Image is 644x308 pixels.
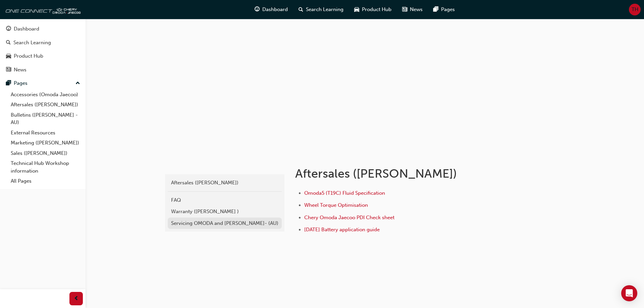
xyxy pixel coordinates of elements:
a: Warranty ([PERSON_NAME] ) [168,206,282,218]
a: FAQ [168,194,282,206]
h1: Aftersales ([PERSON_NAME]) [295,166,515,181]
span: prev-icon [74,295,79,303]
span: news-icon [6,67,11,73]
span: guage-icon [255,5,260,14]
button: TH [629,4,641,15]
a: guage-iconDashboard [249,3,293,16]
span: search-icon [299,5,303,14]
a: search-iconSearch Learning [293,3,349,16]
a: Search Learning [3,37,83,49]
span: pages-icon [433,5,438,14]
div: Product Hub [14,52,43,60]
span: Search Learning [306,6,343,13]
span: news-icon [402,5,407,14]
div: Aftersales ([PERSON_NAME]) [171,179,278,187]
a: Chery Omoda Jaecoo PDI Check sheet [304,214,394,221]
span: Pages [441,6,455,13]
span: pages-icon [6,80,11,86]
img: oneconnect [3,3,80,16]
a: car-iconProduct Hub [349,3,397,16]
a: [DATE] Battery application guide [304,227,380,233]
a: Accessories (Omoda Jaecoo) [8,89,83,100]
div: Open Intercom Messenger [621,285,637,301]
div: Pages [14,79,28,87]
a: Aftersales ([PERSON_NAME]) [168,177,282,189]
span: TH [632,6,638,13]
div: Warranty ([PERSON_NAME] ) [171,208,278,215]
a: Aftersales ([PERSON_NAME]) [8,100,83,110]
span: up-icon [75,79,80,88]
span: search-icon [6,40,11,46]
a: Sales ([PERSON_NAME]) [8,148,83,159]
a: All Pages [8,176,83,186]
a: News [3,64,83,76]
div: Dashboard [14,25,39,33]
span: Dashboard [262,6,288,13]
div: FAQ [171,196,278,204]
button: Pages [3,77,83,89]
span: car-icon [6,53,11,59]
a: External Resources [8,128,83,138]
div: News [14,66,26,74]
a: Servicing OMODA and [PERSON_NAME]- (AU) [168,218,282,229]
button: DashboardSearch LearningProduct HubNews [3,21,83,77]
div: Search Learning [13,39,51,47]
div: Servicing OMODA and [PERSON_NAME]- (AU) [171,220,278,227]
span: car-icon [354,5,359,14]
a: news-iconNews [397,3,428,16]
a: Wheel Torque Optimisation [304,202,368,208]
a: Bulletins ([PERSON_NAME] - AU) [8,110,83,128]
a: Technical Hub Workshop information [8,158,83,176]
span: News [410,6,423,13]
a: Marketing ([PERSON_NAME]) [8,138,83,148]
a: pages-iconPages [428,3,460,16]
span: guage-icon [6,26,11,32]
a: Dashboard [3,23,83,35]
a: Omoda5 (T19C) Fluid Specification [304,190,385,196]
a: Product Hub [3,50,83,62]
span: Product Hub [362,6,391,13]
